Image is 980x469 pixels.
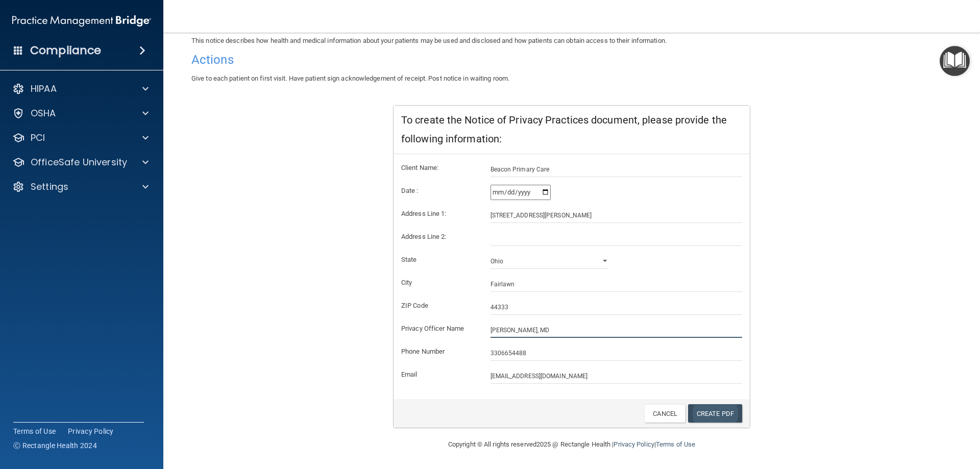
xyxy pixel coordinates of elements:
a: PCI [12,132,149,144]
span: Ⓒ Rectangle Health 2024 [13,440,97,451]
p: OfficeSafe University [31,156,127,168]
a: Terms of Use [13,426,56,436]
input: _____ [491,300,743,315]
label: Email [394,368,483,381]
a: OSHA [12,107,149,119]
label: Address Line 2: [394,231,483,243]
label: Client Name: [394,162,483,174]
p: OSHA [31,107,56,119]
h4: Compliance [30,43,101,58]
div: Copyright © All rights reserved 2025 @ Rectangle Health | | [385,428,758,461]
button: Open Resource Center [940,46,970,76]
span: Give to each patient on first visit. Have patient sign acknowledgement of receipt. Post notice in... [191,75,509,82]
label: City [394,277,483,289]
label: ZIP Code [394,300,483,312]
p: PCI [31,132,45,144]
label: Address Line 1: [394,208,483,220]
h4: Actions [191,53,952,66]
p: HIPAA [31,83,57,95]
a: Privacy Policy [614,440,654,448]
div: To create the Notice of Privacy Practices document, please provide the following information: [394,106,750,154]
a: HIPAA [12,83,149,95]
img: PMB logo [12,11,151,31]
a: OfficeSafe University [12,156,149,168]
a: Cancel [644,404,685,423]
label: Privacy Officer Name [394,323,483,335]
label: Phone Number [394,345,483,358]
a: Terms of Use [656,440,695,448]
span: This notice describes how health and medical information about your patients may be used and disc... [191,37,667,44]
p: Settings [31,181,68,193]
a: Privacy Policy [68,426,114,436]
label: State [394,254,483,266]
a: Settings [12,181,149,193]
label: Date : [394,185,483,197]
a: Create PDF [688,404,742,423]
